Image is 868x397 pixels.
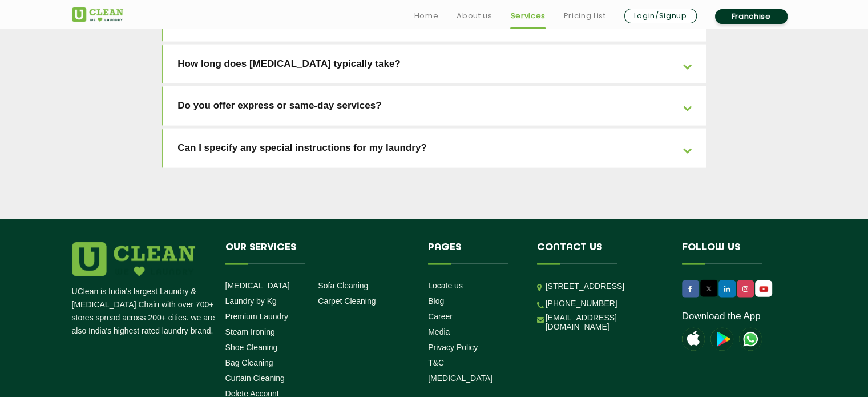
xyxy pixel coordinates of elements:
img: UClean Laundry and Dry Cleaning [739,328,762,351]
a: Sofa Cleaning [318,281,368,290]
a: Media [428,327,450,336]
img: logo.png [72,242,195,276]
a: Pricing List [564,9,606,23]
a: Blog [428,296,444,306]
img: apple-icon.png [682,328,705,351]
a: Steam Ironing [225,327,275,336]
a: Services [510,9,545,23]
a: How long does [MEDICAL_DATA] typically take? [163,45,706,84]
a: Premium Laundry [225,312,289,321]
a: Login/Signup [624,9,697,23]
a: [MEDICAL_DATA] [428,374,492,383]
a: [PHONE_NUMBER] [546,299,617,308]
a: Download the App [682,311,761,322]
h4: Pages [428,242,520,264]
p: [STREET_ADDRESS] [546,280,665,293]
a: Bag Cleaning [225,358,273,367]
img: playstoreicon.png [710,328,733,351]
a: Laundry by Kg [225,296,277,306]
img: UClean Laundry and Dry Cleaning [756,283,771,295]
a: Locate us [428,281,463,290]
a: Privacy Policy [428,343,478,352]
img: UClean Laundry and Dry Cleaning [72,7,123,22]
a: Shoe Cleaning [225,343,278,352]
a: T&C [428,358,444,367]
a: Carpet Cleaning [318,296,376,306]
a: [EMAIL_ADDRESS][DOMAIN_NAME] [546,313,665,331]
a: Career [428,312,453,321]
a: Home [414,9,439,23]
h4: Follow us [682,242,782,264]
h4: Our Services [225,242,411,264]
a: Franchise [715,9,788,24]
a: About us [457,9,492,23]
a: [MEDICAL_DATA] [225,281,290,290]
a: Curtain Cleaning [225,374,285,383]
a: Can I specify any special instructions for my laundry? [163,129,706,168]
h4: Contact us [537,242,665,264]
a: Do you offer express or same-day services? [163,86,706,126]
p: UClean is India's largest Laundry & [MEDICAL_DATA] Chain with over 700+ stores spread across 200+... [72,285,217,338]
